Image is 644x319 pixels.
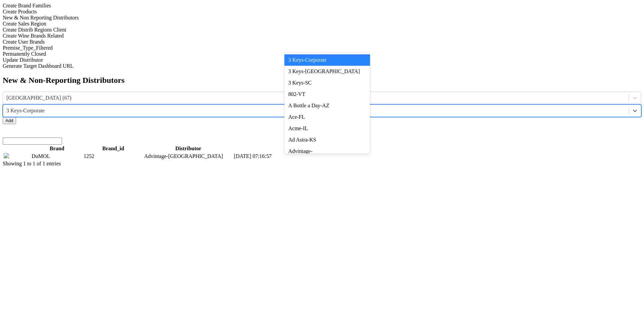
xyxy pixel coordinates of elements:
div: Generate Target Dashboard URL [3,63,641,69]
div: Showing 1 to 1 of 1 entries [3,161,641,167]
div: Acme-IL [284,123,370,134]
td: [DATE] 07:16:57 [233,153,366,160]
th: &nbsp;: activate to sort column ascending [3,145,31,152]
div: Create Sales Region [3,21,641,27]
div: Premise_Type_Filtered [3,45,641,51]
div: Create Brand Families [3,3,641,9]
th: Brand_id: activate to sort column ascending [83,145,143,152]
div: 3 Keys-Corporate [284,54,370,66]
div: Advintage-[GEOGRAPHIC_DATA] [284,146,370,163]
div: Create Distrib Regions Client [3,27,641,33]
div: A Bottle a Day-AZ [284,100,370,111]
div: 802-VT [284,89,370,100]
button: Add [3,117,16,124]
h2: New & Non-Reporting Distributors [3,76,641,85]
div: Create Products [3,9,641,15]
div: Permanently Closed [3,51,641,57]
div: Ace-FL [284,111,370,123]
th: Date_Added: activate to sort column ascending [233,145,366,152]
td: Advintage-[GEOGRAPHIC_DATA] [144,153,233,160]
div: Create User Brands [3,39,641,45]
div: 3 Keys-SC [284,77,370,89]
th: Distributor: activate to sort column ascending [144,145,233,152]
div: Ad Astra-KS [284,134,370,146]
div: Create Wine Brands Related [3,33,641,39]
td: DuMOL [31,153,83,160]
div: Update Distributor [3,57,641,63]
div: 3 Keys-[GEOGRAPHIC_DATA] [284,66,370,77]
td: 1252 [83,153,143,160]
img: delete.svg [4,153,9,158]
div: New & Non Reporting Distributors [3,15,641,21]
th: Brand: activate to sort column ascending [31,145,83,152]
